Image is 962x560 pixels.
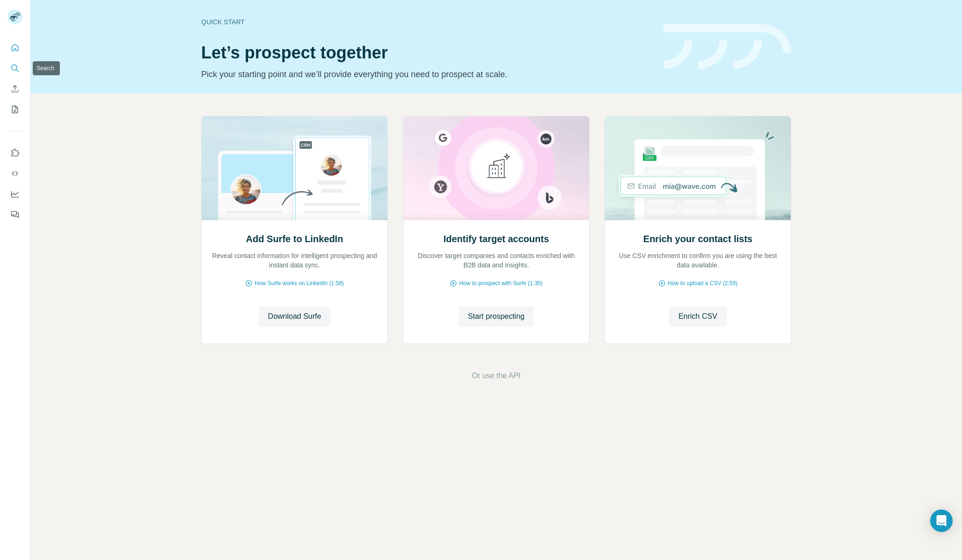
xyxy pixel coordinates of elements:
button: Search [7,60,22,77]
span: Start prospecting [468,311,525,322]
img: Add Surfe to LinkedIn [201,116,388,220]
span: Enrich CSV [678,311,717,322]
p: Use CSV enrichment to confirm you are using the best data available. [614,251,781,270]
div: Quick start [201,17,652,27]
span: How to prospect with Surfe (1:30) [459,279,542,287]
img: Identify target accounts [403,116,590,220]
button: Quick start [7,39,22,56]
span: Download Surfe [268,311,321,322]
img: Enrich your contact lists [605,116,791,220]
h2: Identify target accounts [444,232,549,245]
img: banner [663,24,791,70]
button: Download Surfe [259,306,331,327]
button: Start prospecting [459,306,534,327]
button: Enrich CSV [7,80,22,97]
span: How Surfe works on LinkedIn (1:58) [255,279,344,287]
p: Pick your starting point and we’ll provide everything you need to prospect at scale. [201,68,652,81]
button: Feedback [7,206,22,223]
button: My lists [7,101,22,118]
div: Open Intercom Messenger [930,510,953,532]
button: Dashboard [7,186,22,202]
button: Enrich CSV [669,306,727,327]
button: Or use the API [472,370,520,381]
span: How to upload a CSV (2:59) [668,279,737,287]
h2: Enrich your contact lists [643,232,752,245]
button: Use Surfe on LinkedIn [7,144,22,161]
button: Use Surfe API [7,165,22,182]
p: Discover target companies and contacts enriched with B2B data and insights. [413,251,580,270]
h2: Add Surfe to LinkedIn [246,232,343,245]
h1: Let’s prospect together [201,43,652,62]
p: Reveal contact information for intelligent prospecting and instant data sync. [211,251,378,270]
